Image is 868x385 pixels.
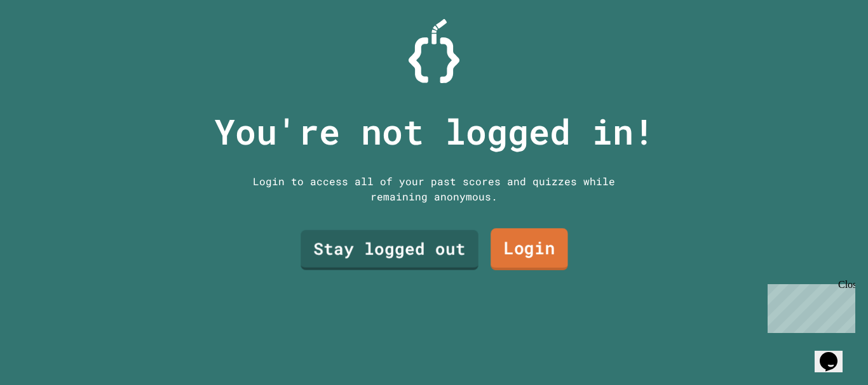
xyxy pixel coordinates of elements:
[5,5,88,81] div: Chat with us now!Close
[491,228,568,270] a: Login
[815,334,855,372] iframe: chat widget
[409,19,459,83] img: Logo.svg
[763,279,855,333] iframe: chat widget
[243,174,625,204] div: Login to access all of your past scores and quizzes while remaining anonymous.
[301,230,478,270] a: Stay logged out
[214,105,654,158] p: You're not logged in!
